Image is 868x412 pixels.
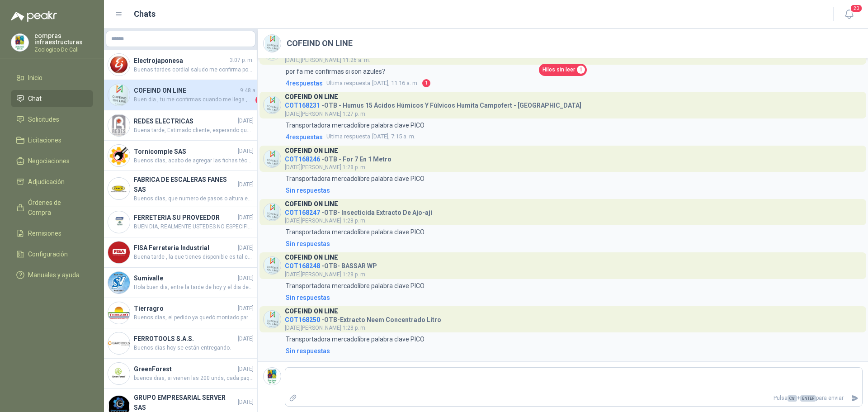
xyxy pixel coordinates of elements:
a: 4respuestasUltima respuesta[DATE], 7:15 a. m. [284,132,863,142]
span: [DATE] [238,398,254,407]
a: Licitaciones [11,132,93,149]
a: Configuración [11,246,93,263]
a: Manuales y ayuda [11,266,93,284]
span: Buena tarde, Estimado cliente, esperando que se encuentre bien, los amarres que distribuimos solo... [134,126,254,135]
a: Negociaciones [11,152,93,170]
p: Transportadora mercadolibre palabra clave PICO [286,334,425,344]
h4: Tierragro [134,303,236,313]
h4: FERRETERIA SU PROVEEDOR [134,213,236,223]
h4: GreenForest [134,364,236,374]
span: [DATE], 11:16 a. m. [326,79,419,88]
img: Company Logo [108,332,130,354]
span: COT168246 [285,156,320,163]
a: Company LogoFERRETERIA SU PROVEEDOR[DATE]BUEN DIA, REALMENTE USTEDES NO ESPECIFICAN SI QUIEREN RE... [104,207,257,237]
p: Transportadora mercadolibre palabra clave PICO [286,281,425,291]
span: Solicitudes [28,114,59,124]
img: Company Logo [108,145,130,166]
a: Company LogoFABRICA DE ESCALERAS FANES SAS[DATE]Buenos dias, que numero de pasos o altura es la e... [104,171,257,207]
span: 4 respuesta s [286,132,323,142]
span: Buenos dias hoy se están entregando. [134,344,254,352]
img: Company Logo [264,368,281,385]
a: Sin respuestas [284,293,863,303]
span: [DATE][PERSON_NAME] 1:28 p. m. [285,164,367,170]
img: Company Logo [264,96,281,114]
span: Manuales y ayuda [28,270,80,280]
button: Enviar [847,390,862,406]
span: 9:48 a. m. [240,86,264,95]
h4: - OTB - Humus 15 Ácidos Húmicos Y Fúlvicos Humita Campofert - [GEOGRAPHIC_DATA] [285,99,581,108]
span: Inicio [28,73,42,83]
span: [DATE] [238,117,254,125]
span: [DATE] [238,365,254,374]
a: Órdenes de Compra [11,194,93,221]
span: [DATE] [238,304,254,313]
div: Sin respuestas [286,346,330,356]
img: Company Logo [108,54,130,76]
span: buenos dias, si vienen las 200 unds, cada paquete es de 100 unds. [134,374,254,383]
span: 1 [577,66,585,74]
a: Company LogoFISA Ferreteria Industrial[DATE]Buena tarde , la que tienes disponible es tal cual la... [104,237,257,268]
p: Transportadora mercadolibre palabra clave PICO [286,227,425,237]
span: Configuración [28,249,68,259]
a: Adjudicación [11,173,93,190]
span: 4 respuesta s [286,78,323,88]
img: Company Logo [264,257,281,274]
h4: - OTB - For 7 En 1 Metro [285,153,392,162]
span: [DATE] [238,213,254,222]
span: Buenos dias, que numero de pasos o altura es la escalera, material y tipo de trabajo que realizan... [134,194,254,203]
p: Transportadora mercadolibre palabra clave PICO [286,120,425,130]
img: Company Logo [108,211,130,233]
a: Sin respuestas [284,346,863,356]
div: Sin respuestas [286,293,330,303]
img: Company Logo [108,302,130,324]
span: Buenos días, el pedido ya quedó montado para entrega en la portería principal a nombre de [PERSON... [134,313,254,322]
span: Hola buen dia, entre la tarde de hoy y el dia de mañana te debe estar llegando. [134,283,254,292]
h4: COFEIND ON LINE [134,85,238,95]
span: Buena tarde , la que tienes disponible es tal cual la que tengo en la foto? [134,253,254,261]
h4: Tornicomple SAS [134,147,236,156]
span: Órdenes de Compra [28,198,85,218]
img: Company Logo [108,272,130,294]
span: [DATE][PERSON_NAME] 1:27 p. m. [285,111,367,117]
h4: - OTB-Extracto Neem Concentrado Litro [285,314,441,322]
img: Company Logo [108,178,130,199]
a: Company LogoTierragro[DATE]Buenos días, el pedido ya quedó montado para entrega en la portería pr... [104,298,257,328]
img: Company Logo [264,311,281,328]
a: Remisiones [11,225,93,242]
span: Chat [28,94,42,104]
span: [DATE] [238,274,254,283]
img: Company Logo [264,204,281,221]
p: Transportadora mercadolibre palabra clave PICO [286,174,425,184]
a: Sin respuestas [284,239,863,249]
p: Zoologico De Cali [34,47,93,52]
span: [DATE][PERSON_NAME] 1:28 p. m. [285,218,367,224]
a: Inicio [11,69,93,86]
a: Company LogoFERROTOOLS S.A.S.[DATE]Buenos dias hoy se están entregando. [104,328,257,359]
h4: REDES ELECTRICAS [134,116,236,126]
a: Company LogoSumivalle[DATE]Hola buen dia, entre la tarde de hoy y el dia de mañana te debe estar ... [104,268,257,298]
span: ENTER [800,395,816,402]
span: COT168231 [285,102,320,109]
img: Company Logo [108,242,130,263]
a: Sin respuestas [284,185,863,195]
span: COT168247 [285,209,320,216]
button: 20 [841,6,857,23]
div: Sin respuestas [286,239,330,249]
h4: Sumivalle [134,273,236,283]
h3: COFEIND ON LINE [285,309,338,314]
span: 3:07 p. m. [230,56,254,65]
a: Hilos sin leer1 [539,64,587,76]
h1: Chats [134,8,156,20]
a: Company LogoElectrojaponesa3:07 p. m.Buenas tardes cordial saludo me confirma por [PERSON_NAME] c... [104,50,257,80]
img: Company Logo [264,150,281,167]
span: Buenos días, acabo de agregar las fichas técnicas. de ambos mosquetones, son exactamente los mismos. [134,156,254,165]
span: [DATE] [238,244,254,252]
a: Company LogoREDES ELECTRICAS[DATE]Buena tarde, Estimado cliente, esperando que se encuentre bien,... [104,110,257,141]
h4: FABRICA DE ESCALERAS FANES SAS [134,175,236,194]
span: [DATE], 7:15 a. m. [326,132,415,141]
span: BUEN DIA, REALMENTE USTEDES NO ESPECIFICAN SI QUIEREN REDONDA O CUADRADA, YO LES COTICE CUADRADA [134,223,254,231]
span: Hilos sin leer [542,66,575,74]
h4: - OTB- Insecticida Extracto De Ajo-aji [285,207,432,215]
span: 1 [255,95,264,104]
h3: COFEIND ON LINE [285,95,338,99]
